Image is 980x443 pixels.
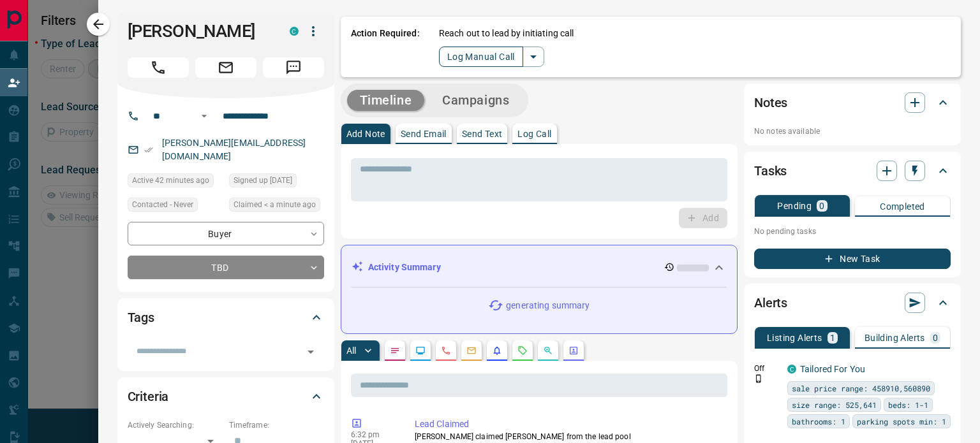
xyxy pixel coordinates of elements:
h2: Tasks [754,161,787,181]
h2: Alerts [754,293,787,313]
p: 6:32 pm [351,430,396,439]
div: TBD [128,256,324,279]
svg: Notes [390,345,400,356]
span: Call [128,57,189,78]
p: 0 [819,201,824,210]
button: New Task [754,249,951,269]
svg: Push Notification Only [754,374,763,383]
svg: Requests [517,345,528,356]
p: Listing Alerts [767,333,822,342]
div: Activity Summary [352,256,727,279]
span: size range: 525,641 [792,398,877,411]
p: 0 [933,333,938,342]
h1: [PERSON_NAME] [128,21,271,41]
h2: Notes [754,92,787,113]
span: Active 42 minutes ago [132,174,209,187]
span: Contacted - Never [132,198,193,211]
a: [PERSON_NAME][EMAIL_ADDRESS][DOMAIN_NAME] [162,138,306,161]
p: 1 [830,333,835,342]
p: Send Email [401,129,447,138]
svg: Email Verified [144,145,153,154]
p: Actively Searching: [128,419,223,431]
span: bathrooms: 1 [792,415,845,428]
p: Pending [777,201,812,210]
div: Tasks [754,156,951,186]
p: Send Text [462,129,503,138]
p: Off [754,363,780,374]
p: Building Alerts [865,333,925,342]
span: beds: 1-1 [888,398,928,411]
div: Criteria [128,381,324,412]
a: Tailored For You [800,364,865,374]
p: No notes available [754,126,951,137]
p: generating summary [506,299,590,312]
button: Timeline [347,90,425,111]
span: Email [195,57,256,78]
svg: Opportunities [543,345,553,356]
p: No pending tasks [754,222,951,241]
p: Add Note [346,129,385,138]
div: condos.ca [787,365,796,374]
span: sale price range: 458910,560890 [792,382,930,395]
svg: Listing Alerts [492,345,502,356]
div: Tags [128,302,324,333]
svg: Emails [466,345,477,356]
div: Thu Aug 14 2025 [128,173,223,191]
svg: Lead Browsing Activity [415,345,426,356]
p: Timeframe: [229,419,324,431]
p: Lead Claimed [415,418,722,431]
span: Message [263,57,324,78]
span: Claimed < a minute ago [234,198,316,211]
p: [PERSON_NAME] claimed [PERSON_NAME] from the lead pool [415,431,722,442]
button: Open [197,108,212,124]
div: Thu Aug 14 2025 [229,198,324,215]
div: split button [439,47,544,67]
div: condos.ca [290,27,299,36]
h2: Tags [128,307,154,328]
div: Alerts [754,287,951,318]
p: Activity Summary [368,261,441,274]
button: Open [302,343,320,361]
div: Notes [754,87,951,118]
div: Sat Aug 09 2025 [229,173,324,191]
span: Signed up [DATE] [234,174,292,187]
button: Log Manual Call [439,47,523,67]
p: Completed [880,202,925,211]
p: Action Required: [351,27,420,67]
div: Buyer [128,222,324,245]
p: Log Call [517,129,551,138]
svg: Calls [441,345,451,356]
p: All [346,346,357,355]
p: Reach out to lead by initiating call [439,27,574,40]
button: Campaigns [429,90,522,111]
svg: Agent Actions [568,345,579,356]
span: parking spots min: 1 [857,415,946,428]
h2: Criteria [128,386,169,407]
